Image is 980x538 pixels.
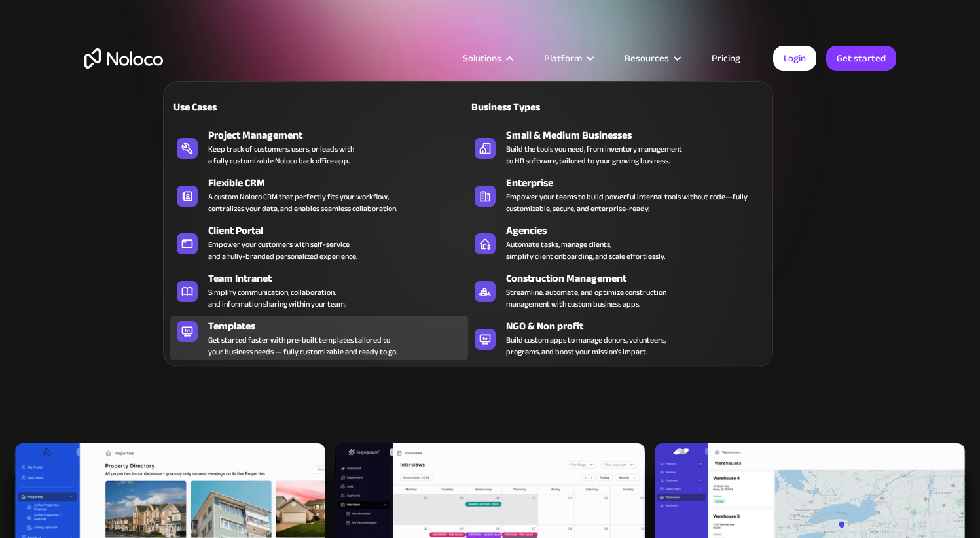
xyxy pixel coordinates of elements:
[170,220,468,265] a: Client PortalEmpower your customers with self-serviceand a fully-branded personalized experience.
[170,99,314,115] div: Use Cases
[130,76,141,86] img: tab_keywords_by_traffic_grey.svg
[170,316,468,360] a: TemplatesGet started faster with pre-built templates tailored toyour business needs — fully custo...
[826,46,896,71] a: Get started
[37,21,64,31] div: v 4.0.24
[35,76,46,86] img: tab_domain_overview_orange.svg
[695,50,757,67] a: Pricing
[468,99,611,115] div: Business Types
[21,21,31,31] img: logo_orange.svg
[463,50,501,67] div: Solutions
[506,286,666,310] div: Streamline, automate, and optimize construction management with custom business apps.
[544,50,582,67] div: Platform
[84,144,896,222] h1: Start Building Your Perfect App with Ready-to-Use Templates
[506,271,772,286] div: Construction Management
[446,50,528,67] div: Solutions
[506,223,772,239] div: Agencies
[21,34,31,44] img: website_grey.svg
[170,268,468,312] a: Team IntranetSimplify communication, collaboration,and information sharing within your team.
[506,143,682,167] div: Build the tools you need, from inventory management to HR software, tailored to your growing busi...
[50,77,117,86] div: Domain Overview
[208,223,474,239] div: Client Portal
[163,63,773,367] nav: Solutions
[506,191,759,214] div: Empower your teams to build powerful internal tools without code—fully customizable, secure, and ...
[506,334,666,358] div: Build custom apps to manage donors, volunteers, programs, and boost your mission’s impact.
[208,271,474,286] div: Team Intranet
[34,34,144,44] div: Domain: [DOMAIN_NAME]
[208,286,346,310] div: Simplify communication, collaboration, and information sharing within your team.
[170,92,468,122] a: Use Cases
[468,220,766,265] a: AgenciesAutomate tasks, manage clients,simplify client onboarding, and scale effortlessly.
[506,127,772,143] div: Small & Medium Businesses
[528,50,608,67] div: Platform
[145,77,221,86] div: Keywords by Traffic
[506,318,772,334] div: NGO & Non profit
[208,334,397,358] div: Get started faster with pre-built templates tailored to your business needs — fully customizable ...
[468,316,766,360] a: NGO & Non profitBuild custom apps to manage donors, volunteers,programs, and boost your mission’s...
[208,191,397,214] div: A custom Noloco CRM that perfectly fits your workflow, centralizes your data, and enables seamles...
[608,50,695,67] div: Resources
[208,318,474,334] div: Templates
[468,268,766,312] a: Construction ManagementStreamline, automate, and optimize constructionmanagement with custom busi...
[625,50,669,67] div: Resources
[506,239,665,262] div: Automate tasks, manage clients, simplify client onboarding, and scale effortlessly.
[468,92,766,122] a: Business Types
[468,173,766,217] a: EnterpriseEmpower your teams to build powerful internal tools without code—fully customizable, se...
[208,127,474,143] div: Project Management
[208,143,354,167] div: Keep track of customers, users, or leads with a fully customizable Noloco back office app.
[208,239,357,262] div: Empower your customers with self-service and a fully-branded personalized experience.
[506,175,772,191] div: Enterprise
[468,125,766,169] a: Small & Medium BusinessesBuild the tools you need, from inventory managementto HR software, tailo...
[773,46,816,71] a: Login
[170,173,468,217] a: Flexible CRMA custom Noloco CRM that perfectly fits your workflow,centralizes your data, and enab...
[170,125,468,169] a: Project ManagementKeep track of customers, users, or leads witha fully customizable Noloco back o...
[84,48,163,69] a: home
[208,175,474,191] div: Flexible CRM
